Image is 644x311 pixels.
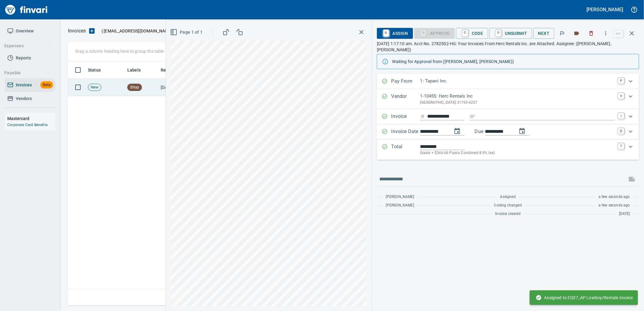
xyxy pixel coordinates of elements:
[392,56,634,67] div: Waiting for Approval from ([PERSON_NAME], [PERSON_NAME])
[40,82,53,89] span: Beta
[538,30,550,37] span: Next
[456,28,488,39] button: CCode
[103,28,173,34] span: [EMAIL_ADDRESS][DOMAIN_NAME]
[587,6,623,13] h5: [PERSON_NAME]
[127,66,141,74] span: Labels
[16,81,32,89] span: Invoices
[391,128,420,136] p: Invoice Date
[420,78,615,85] p: 1: Tapani Inc.
[570,27,583,40] button: Labels
[16,54,31,62] span: Reports
[377,74,639,89] div: Expand
[618,113,624,119] a: I
[450,124,465,139] button: change date
[161,66,179,74] span: Received
[599,27,612,40] button: More
[500,194,516,200] span: Assigned
[536,295,633,301] span: Assigned to EQ07_AP Lowboy/Rentals Invoice
[16,95,32,102] span: Vendors
[128,85,142,90] span: Shop
[495,211,521,217] span: Invoice created
[158,79,192,96] td: [DATE]
[618,143,624,149] a: T
[5,92,55,105] a: Vendors
[377,124,639,139] div: Expand
[420,150,615,156] p: (basis + $346.66 Pasco Combined 8.9% tax)
[618,128,624,134] a: D
[489,28,532,39] button: UUnsubmit
[68,27,86,35] p: Invoices
[4,69,50,77] span: Payable
[585,27,598,40] button: Discard
[161,66,187,74] span: Received
[127,66,149,74] span: Labels
[420,113,425,120] svg: Invoice number
[391,113,420,121] p: Invoice
[614,30,623,37] a: esc
[612,26,639,41] span: Close invoice
[515,124,529,139] button: change due date
[75,48,164,54] p: Drag a column heading here to group the table
[88,66,109,74] span: Status
[4,2,49,17] img: Finvari
[555,27,569,40] button: Flag
[386,194,414,200] span: [PERSON_NAME]
[169,27,205,38] button: Page 1 of 1
[16,27,34,35] span: Overview
[585,5,625,14] button: [PERSON_NAME]
[7,115,55,122] h6: Mastercard
[599,194,630,200] span: a few seconds ago
[619,211,630,217] span: [DATE]
[599,202,630,209] span: a few seconds ago
[7,123,48,127] a: Corporate Card Benefits
[386,202,414,209] span: [PERSON_NAME]
[391,78,420,85] p: Pay From
[86,27,98,35] button: Upload an Invoice
[533,28,555,39] button: Next
[68,27,86,35] nav: breadcrumb
[98,28,175,34] p: ( )
[494,28,527,38] span: Unsubmit
[5,24,55,38] a: Overview
[391,93,420,105] p: Vendor
[88,85,101,90] span: New
[5,78,55,92] a: InvoicesBeta
[171,28,203,36] span: Page 1 of 1
[414,30,455,35] div: Coding Required
[618,93,624,99] a: V
[420,93,615,100] p: 1-10455: Herc Rentals Inc
[377,139,639,160] div: Expand
[377,41,639,53] p: [DATE] 1:17:10 am. Acct No. 2782502-HG: Your Invoices From Herc Rentals Inc. are Attached. Assign...
[88,66,101,74] span: Status
[391,143,420,156] p: Total
[2,67,52,79] button: Payable
[383,30,389,36] a: R
[5,51,55,65] a: Reports
[420,100,615,106] p: [GEOGRAPHIC_DATA] 31193-6257
[377,28,413,39] button: RAssign
[4,42,50,50] span: Expenses
[377,89,639,109] div: Expand
[461,28,483,38] span: Code
[377,109,639,124] div: Expand
[625,172,639,186] span: This records your message into the invoice and notifies anyone mentioned
[618,78,624,84] a: P
[382,28,408,38] span: Assign
[494,202,522,209] span: Coding changed
[462,30,468,36] a: C
[475,128,504,135] p: Due
[469,113,475,119] svg: Invoice description
[2,40,52,52] button: Expenses
[496,30,501,36] a: U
